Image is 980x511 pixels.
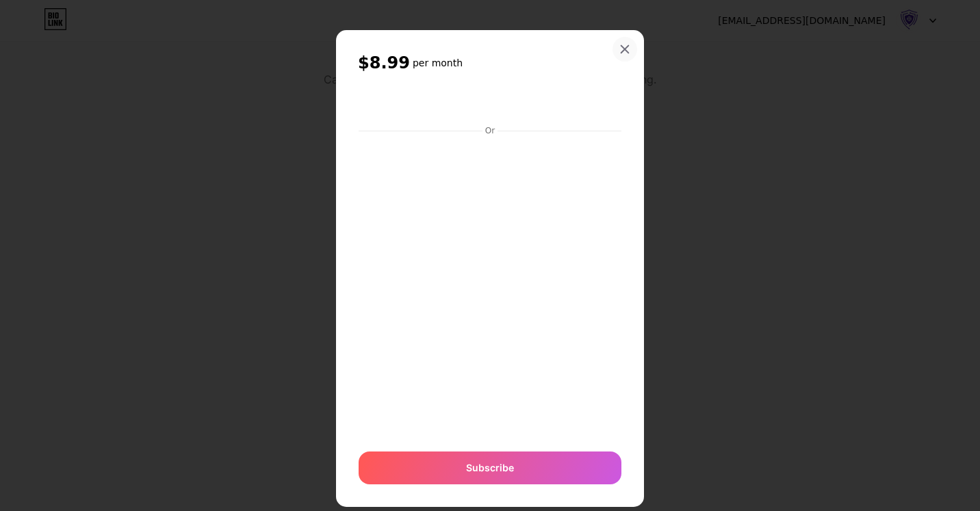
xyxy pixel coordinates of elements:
iframe: Secure payment input frame [356,137,624,438]
div: Or [482,125,498,136]
iframe: Secure payment button frame [359,88,621,121]
span: $8.99 [358,52,410,74]
h6: per month [413,56,463,70]
span: Subscribe [466,460,514,475]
